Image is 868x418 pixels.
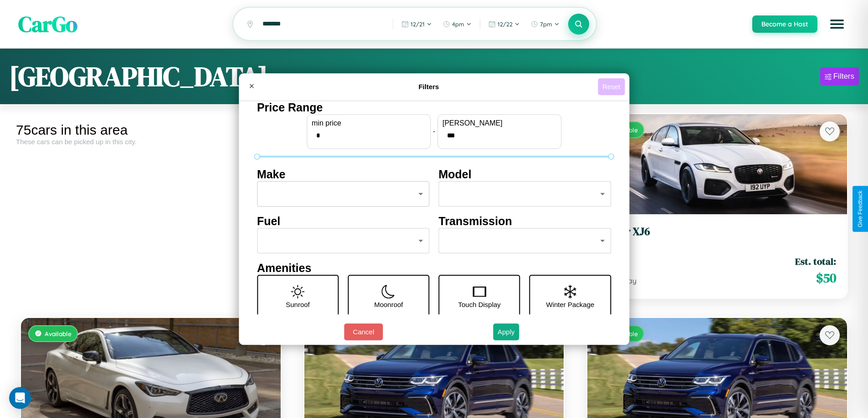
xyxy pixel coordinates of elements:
[820,67,859,86] button: Filters
[260,83,598,91] h4: Filters
[795,255,836,268] span: Est. total:
[458,298,500,311] p: Touch Display
[493,323,519,340] button: Apply
[752,15,817,33] button: Become a Host
[397,17,437,31] button: 12/21
[16,122,286,138] div: 75 cars in this area
[257,168,430,181] h4: Make
[540,20,552,28] span: 7pm
[16,138,286,146] div: These cars can be picked up in this city.
[452,20,464,28] span: 4pm
[824,11,850,37] button: Open menu
[526,17,564,31] button: 7pm
[598,225,836,247] a: Jaguar XJ62024
[498,20,513,28] span: 12 / 22
[411,20,425,28] span: 12 / 21
[833,72,854,81] div: Filters
[442,119,556,127] label: [PERSON_NAME]
[433,125,435,137] p: -
[598,225,836,238] h3: Jaguar XJ6
[9,58,268,95] h1: [GEOGRAPHIC_DATA]
[598,78,625,95] button: Reset
[257,101,611,114] h4: Price Range
[286,298,310,311] p: Sunroof
[257,215,430,228] h4: Fuel
[312,119,426,127] label: min price
[9,387,31,409] div: Open Intercom Messenger
[18,9,77,39] span: CarGo
[45,330,72,337] span: Available
[344,323,383,340] button: Cancel
[439,215,611,228] h4: Transmission
[439,168,611,181] h4: Model
[438,17,476,31] button: 4pm
[857,191,863,227] div: Give Feedback
[257,262,611,275] h4: Amenities
[484,17,524,31] button: 12/22
[546,298,595,311] p: Winter Package
[816,269,836,287] span: $ 50
[374,298,403,311] p: Moonroof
